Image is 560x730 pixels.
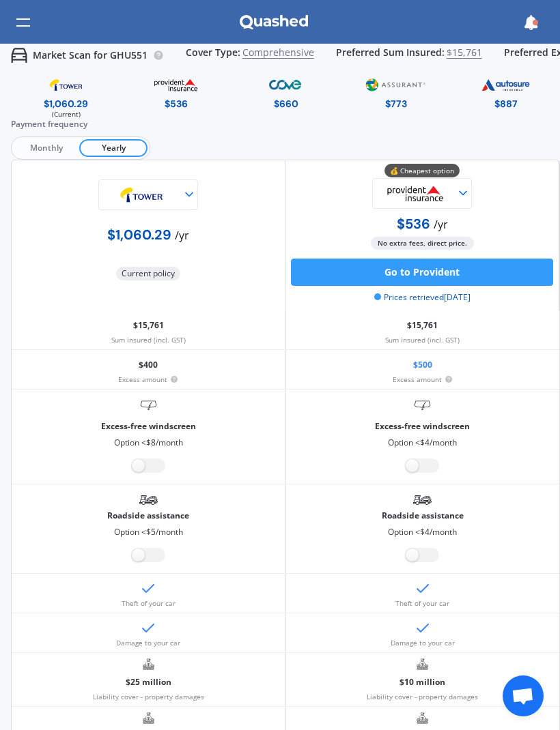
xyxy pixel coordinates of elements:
p: $400 [139,355,158,375]
div: $660 [274,97,298,111]
span: Cover Type: [186,47,240,64]
div: Open chat [503,675,544,716]
div: (Current) [52,111,81,117]
div: Option <$5/month [107,523,189,542]
small: Sum insured (incl. GST) [385,336,460,344]
b: $536 [397,215,430,233]
p: $500 [413,355,432,375]
div: Excess-free windscreen [375,420,470,433]
p: Market Scan for GHU551 [33,48,148,62]
img: Liability cover - property damages [143,658,154,670]
span: Comprehensive [242,47,314,64]
div: Option <$8/month [101,433,196,453]
span: / yr [434,217,448,232]
div: Option <$4/month [375,433,470,453]
img: Provident [374,178,456,209]
span: Prices retrieved [DATE] [374,291,471,304]
img: Assurant.png [364,73,428,97]
div: Option <$4/month [382,523,464,542]
span: Monthly [14,139,79,157]
small: Liability cover - property damages [93,692,204,701]
img: Tower.webp [34,73,98,97]
div: Payment frequency [11,117,560,131]
p: $25 million [126,673,171,692]
img: car.f15378c7a67c060ca3f3.svg [11,47,27,63]
small: Sum insured (incl. GST) [111,336,186,344]
small: Liability cover - property damages [367,692,478,701]
small: Theft of your car [122,599,176,607]
p: $10 million [400,673,445,692]
span: No extra fees, direct price. [371,237,474,250]
img: Autosure.webp [474,73,537,97]
span: Yearly [79,139,148,157]
small: Damage to your car [391,639,455,647]
div: $1,060.29 [44,97,88,111]
b: $1,060.29 [107,226,171,244]
div: Roadside assistance [107,509,189,523]
span: Current policy [116,267,180,280]
span: $15,761 [447,47,482,64]
div: $536 [165,97,188,111]
img: Tower [100,179,182,210]
div: Excess-free windscreen [101,420,196,433]
img: Provident.png [144,73,208,97]
div: Roadside assistance [382,509,464,523]
small: Theft of your car [395,599,449,607]
div: $887 [494,97,518,111]
p: $15,761 [407,316,438,336]
small: Damage to your car [116,639,180,647]
small: Excess amount [393,375,453,383]
div: 💰 Cheapest option [384,164,460,177]
p: $15,761 [133,316,164,336]
div: $773 [385,97,407,111]
small: Excess amount [118,375,178,383]
img: Cove.webp [254,73,317,97]
img: Liability cover - bodily injury [143,712,154,724]
img: Liability cover - bodily injury [417,712,428,724]
img: Liability cover - property damages [417,658,428,670]
button: Go to Provident [291,259,553,286]
span: / yr [175,228,189,243]
span: Preferred Sum Insured: [336,47,445,64]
